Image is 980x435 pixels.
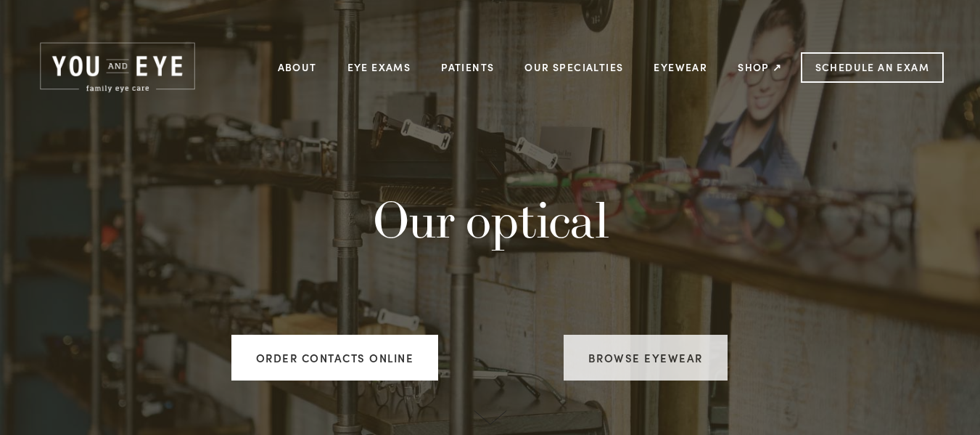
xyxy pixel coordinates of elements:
[801,52,944,83] a: Schedule an Exam
[278,56,317,78] a: About
[654,56,707,78] a: Eyewear
[738,56,782,78] a: Shop ↗
[441,56,494,78] a: Patients
[347,56,411,78] a: Eye Exams
[215,190,765,249] h1: Our optical
[231,335,439,381] a: Order Contacts Online
[36,40,199,95] img: Rochester, MN | You and Eye | Family Eye Care
[524,60,623,74] a: Our Specialties
[564,335,728,381] a: Browse Eyewear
